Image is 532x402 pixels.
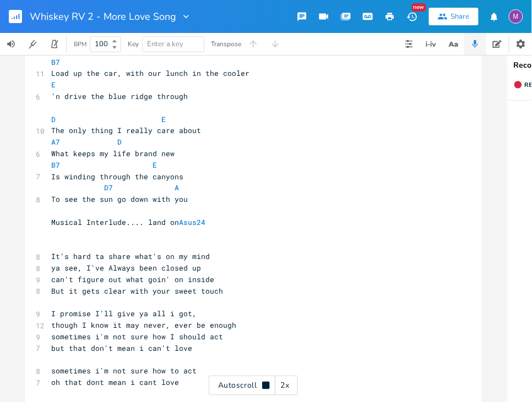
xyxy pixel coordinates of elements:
span: The only thing I really care about [51,125,201,135]
span: Whiskey RV 2 - More Love Song [30,12,176,21]
span: sometimes i'm not sure how to act [51,366,197,376]
div: Autoscroll [209,376,298,395]
span: B7 [51,160,60,170]
span: E [153,160,157,170]
span: 'n drive the blue ridge through [51,91,188,101]
div: melindameshad [509,9,523,24]
span: But it gets clear with your sweet touch [51,286,223,296]
span: but that don't mean i can't love [51,343,192,353]
span: What keeps my life brand new [51,148,175,158]
button: New [401,7,423,26]
span: Musical Interlude.... land on [51,217,205,227]
span: E [51,80,56,90]
span: I promise I'll give ya all i got, [51,309,197,318]
span: D [117,137,122,147]
span: B7 [51,57,60,67]
span: D7 [104,183,113,192]
button: M [509,4,523,29]
span: E [161,114,166,124]
span: Enter a key [147,39,183,49]
button: Share [429,8,479,25]
span: Load up the car, with our lunch in the cooler [51,68,249,78]
span: D [51,114,56,124]
div: Share [451,12,470,21]
span: sometimes i'm not sure how I should act [51,332,223,342]
div: Transpose [211,41,241,47]
div: 2x [275,376,295,395]
span: Asus24 [179,217,205,227]
span: though I know it may never, ever be enough [51,320,236,330]
div: BPM [74,41,86,47]
div: Key [128,41,139,47]
span: A7 [51,137,60,147]
span: ya see, I've Always been closed up [51,263,201,273]
span: can't figure out what goin' on inside [51,274,214,284]
span: A [175,183,179,192]
span: oh that dont mean i cant love [51,377,179,387]
span: It's hard ta share what's on my mind [51,251,210,261]
span: Is winding through the canyons [51,172,183,181]
div: New [412,3,426,12]
span: To see the sun go down with you [51,194,188,204]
